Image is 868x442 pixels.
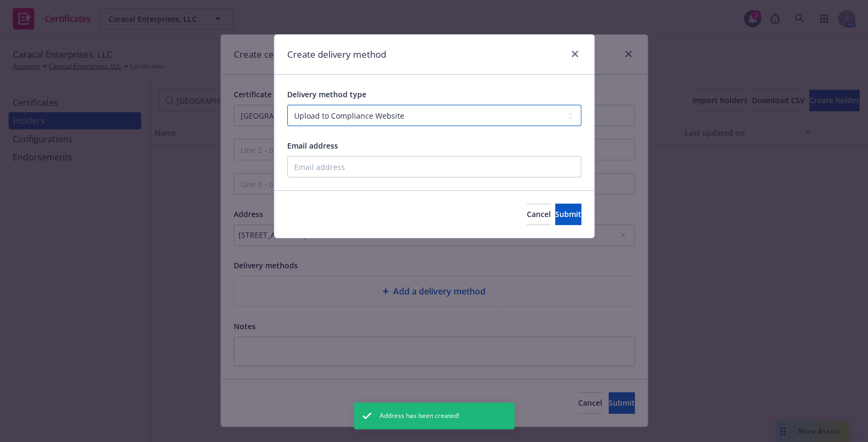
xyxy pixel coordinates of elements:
span: Submit [555,209,581,219]
span: Email address [287,141,338,151]
span: Cancel [527,209,551,219]
button: Cancel [527,204,551,225]
h1: Create delivery method [287,48,386,61]
input: Email address [287,156,581,177]
a: close [569,48,581,60]
button: Submit [555,204,581,225]
span: Delivery method type [287,89,366,99]
span: Address has been created! [380,411,459,421]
